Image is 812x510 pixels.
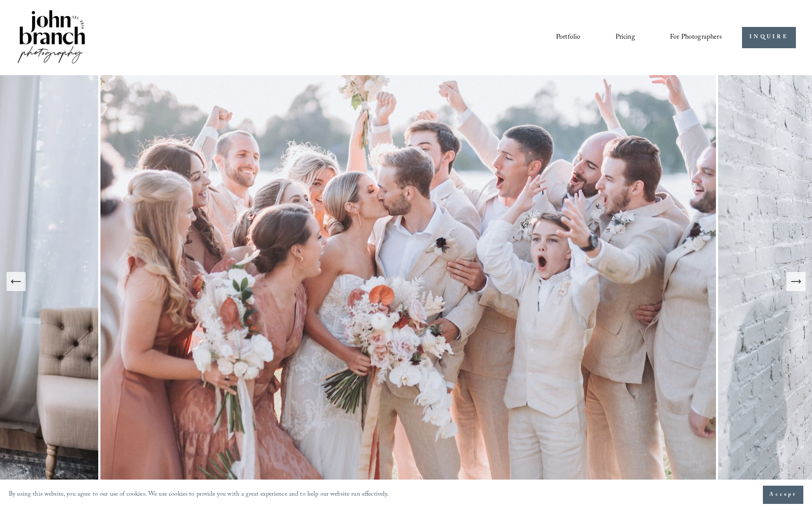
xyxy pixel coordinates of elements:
[556,30,580,45] a: Portfolio
[670,31,722,44] span: For Photographers
[742,27,795,48] a: INQUIRE
[786,272,805,291] button: Next Slide
[7,272,26,291] button: Previous Slide
[670,30,722,45] a: folder dropdown
[616,30,635,45] a: Pricing
[98,75,718,488] img: A wedding party celebrating outdoors, featuring a bride and groom kissing amidst cheering bridesm...
[16,8,87,67] img: John Branch IV Photography
[9,489,389,501] p: By using this website, you agree to our use of cookies. We use cookies to provide you with a grea...
[769,490,797,499] span: Accept
[763,486,803,504] button: Accept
